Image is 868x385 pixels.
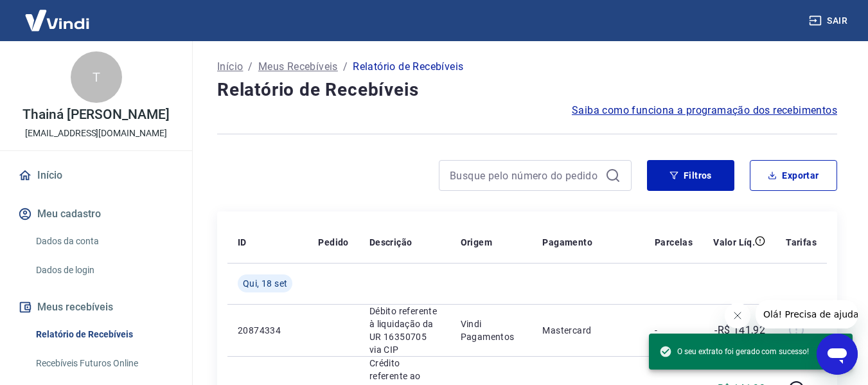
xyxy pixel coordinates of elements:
button: Meu cadastro [15,200,177,228]
p: Descrição [369,236,412,249]
p: / [248,59,252,75]
p: Vindi Pagamentos [461,318,522,343]
p: Pedido [318,236,348,249]
iframe: Botão para abrir a janela de mensagens [817,334,858,375]
div: T [71,51,122,103]
p: ID [238,236,247,249]
p: Tarifas [786,236,817,249]
iframe: Fechar mensagem [725,303,750,328]
button: Filtros [647,160,734,191]
button: Exportar [750,160,837,191]
p: - [655,324,693,337]
p: [EMAIL_ADDRESS][DOMAIN_NAME] [25,127,167,140]
a: Dados da conta [31,228,177,255]
p: / [343,59,348,75]
a: Dados de login [31,257,177,283]
a: Meus Recebíveis [258,59,338,75]
button: Sair [806,9,853,33]
span: Olá! Precisa de ajuda? [8,9,108,19]
p: Relatório de Recebíveis [353,59,463,75]
a: Início [217,59,243,75]
a: Recebíveis Futuros Online [31,350,177,377]
p: Débito referente à liquidação da UR 16350705 via CIP [369,305,440,356]
button: Meus recebíveis [15,293,177,321]
p: Mastercard [542,324,634,337]
iframe: Mensagem da empresa [756,300,858,328]
p: -R$ 141,92 [714,323,765,338]
h4: Relatório de Recebíveis [217,77,837,103]
span: O seu extrato foi gerado com sucesso! [659,345,809,358]
a: Saiba como funciona a programação dos recebimentos [572,103,837,118]
p: 20874334 [238,324,297,337]
input: Busque pelo número do pedido [450,166,600,185]
p: Valor Líq. [713,236,755,249]
span: Qui, 18 set [243,277,287,290]
a: Relatório de Recebíveis [31,321,177,348]
p: Parcelas [655,236,693,249]
img: Vindi [15,1,99,40]
p: Thainá [PERSON_NAME] [22,108,170,121]
p: Origem [461,236,492,249]
p: Pagamento [542,236,592,249]
a: Início [15,161,177,190]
